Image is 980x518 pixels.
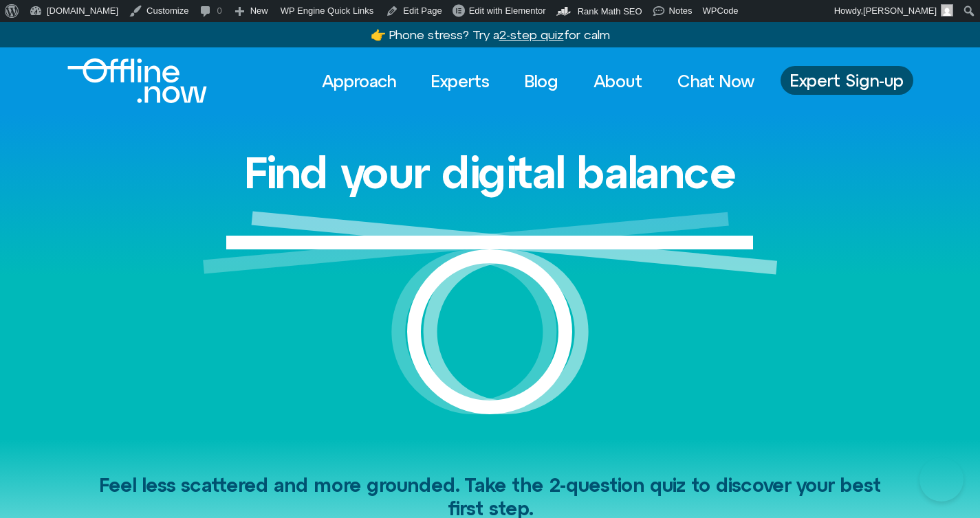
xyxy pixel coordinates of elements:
a: Experts [419,66,502,96]
span: Expert Sign-up [790,71,904,89]
h1: Find your digital balance [244,148,737,196]
nav: Menu [309,66,767,96]
a: Chat Now [665,66,767,96]
span: Edit with Elementor [469,5,546,16]
a: 👉 Phone stress? Try a2-step quizfor calm [371,27,610,42]
a: Blog [512,66,571,96]
span: [PERSON_NAME] [863,5,937,16]
span: Rank Math SEO [578,6,642,16]
u: 2-step quiz [499,27,564,42]
a: About [581,66,655,96]
a: Expert Sign-up [781,66,913,95]
div: Logo [67,58,184,103]
iframe: Botpress [919,458,963,502]
img: offline.now [67,58,207,103]
a: Approach [309,66,409,96]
